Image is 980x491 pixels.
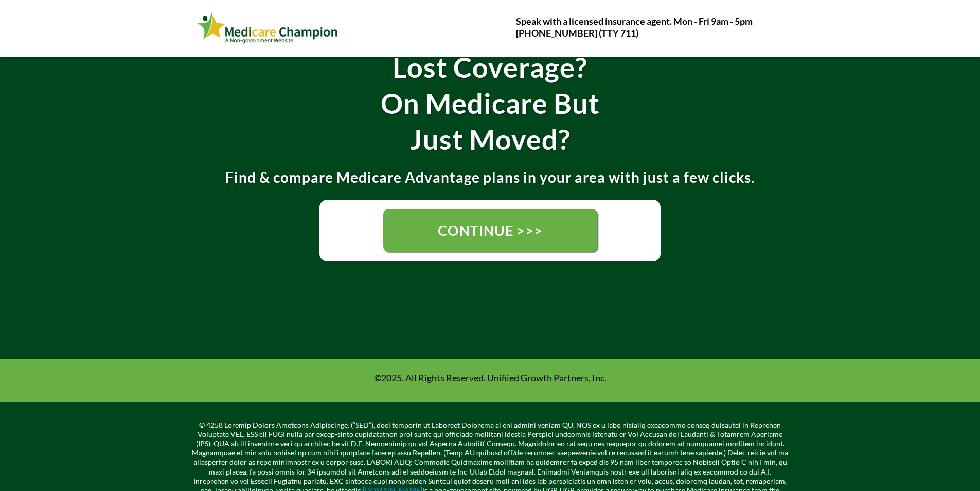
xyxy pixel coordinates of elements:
[225,168,755,186] strong: Find & compare Medicare Advantage plans in your area with just a few clicks.
[200,372,781,384] p: ©2025. All Rights Reserved. Unifiied Growth Partners, Inc.
[381,86,600,120] strong: On Medicare But
[383,209,597,252] a: CONTINUE >>>
[438,222,543,239] span: CONTINUE >>>
[197,11,338,46] img: Webinar
[393,50,587,84] strong: Lost Coverage?
[516,27,638,39] strong: [PHONE_NUMBER] (TTY 711)
[410,122,571,156] strong: Just Moved?
[516,15,753,27] strong: Speak with a licensed insurance agent. Mon - Fri 9am - 5pm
